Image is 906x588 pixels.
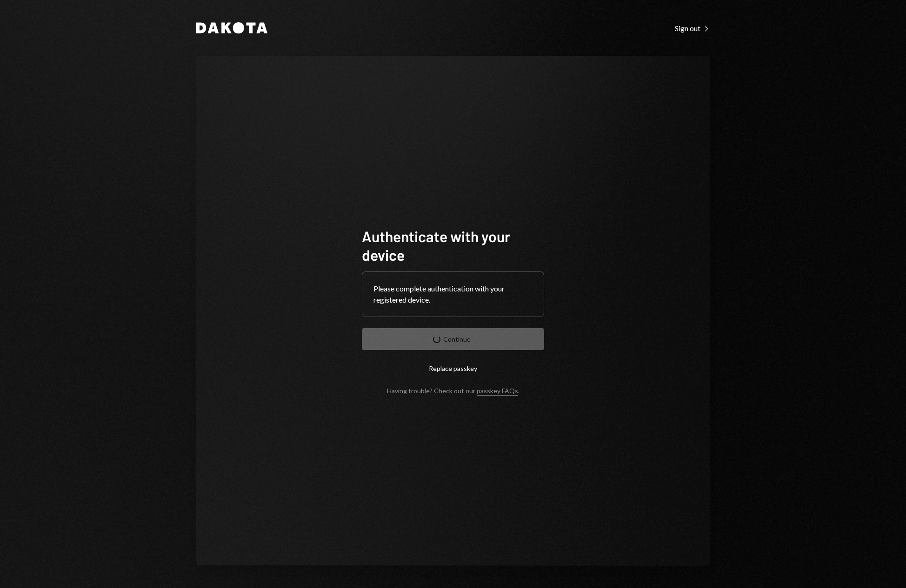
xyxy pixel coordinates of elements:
a: passkey FAQs [477,387,518,396]
div: Sign out [675,24,710,33]
div: Having trouble? Check out our . [387,387,520,395]
div: Please complete authentication with your registered device. [373,283,533,305]
button: Replace passkey [362,357,544,379]
h1: Authenticate with your device [362,227,544,264]
a: Sign out [675,23,710,33]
